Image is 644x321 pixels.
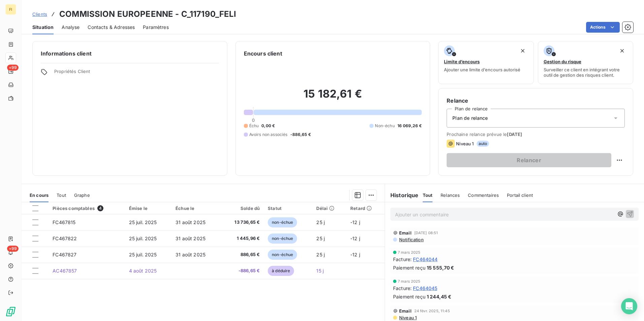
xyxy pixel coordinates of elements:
div: Statut [268,206,308,211]
span: 4 [97,205,103,211]
span: +99 [7,65,19,71]
span: Niveau 1 [456,141,474,146]
span: 13 736,65 € [225,219,260,226]
a: +99 [5,66,16,77]
h6: Relance [447,97,625,105]
span: 31 août 2025 [175,252,205,257]
span: 886,65 € [225,251,260,258]
h6: Informations client [41,49,219,58]
img: Logo LeanPay [5,306,16,317]
button: Gestion du risqueSurveiller ce client en intégrant votre outil de gestion des risques client. [538,41,633,84]
span: FC464045 [413,285,437,292]
span: Tout [423,192,433,198]
span: Avoirs non associés [249,132,288,138]
span: Tout [57,192,66,198]
span: Email [399,308,412,314]
span: Commentaires [468,192,499,198]
span: 25 juil. 2025 [129,236,157,241]
span: 25 juil. 2025 [129,219,157,225]
button: Limite d’encoursAjouter une limite d’encours autorisé [438,41,534,84]
span: Portail client [507,192,533,198]
span: Contacts & Adresses [88,24,135,31]
span: -12 j [350,219,360,225]
span: [DATE] 08:51 [414,231,438,235]
span: -12 j [350,236,360,241]
span: 15 555,70 € [427,264,454,271]
div: FI [5,4,16,15]
button: Relancer [447,153,611,167]
span: -886,65 € [290,132,311,138]
a: Clients [32,11,47,17]
span: Notification [398,237,424,242]
h6: Historique [385,191,419,199]
span: Paiement reçu [393,293,425,300]
span: FC467815 [53,219,75,225]
span: Surveiller ce client en intégrant votre outil de gestion des risques client. [544,67,627,78]
span: 25 juil. 2025 [129,252,157,257]
span: non-échue [268,217,297,227]
span: Ajouter une limite d’encours autorisé [444,67,520,72]
span: Facture : [393,256,412,263]
span: 1 445,96 € [225,235,260,242]
span: Paramètres [143,24,169,31]
span: 1 244,45 € [427,293,452,300]
span: Non-échu [375,123,394,129]
span: 0,00 € [261,123,275,129]
span: [DATE] [507,132,522,137]
div: Open Intercom Messenger [621,298,637,314]
span: AC467857 [53,268,77,274]
span: auto [477,141,489,147]
div: Émise le [129,206,168,211]
span: 7 mars 2025 [398,279,421,283]
span: 4 août 2025 [129,268,157,274]
span: Limite d’encours [444,59,480,64]
span: 15 j [316,268,324,274]
span: Facture : [393,285,412,292]
span: non-échue [268,250,297,260]
span: 24 févr. 2025, 11:45 [414,309,450,313]
span: Échu [249,123,259,129]
span: 16 069,26 € [397,123,422,129]
span: Plan de relance [452,115,488,121]
div: Solde dû [225,206,260,211]
h3: COMMISSION EUROPEENNE - C_117190_FELI [59,8,236,20]
span: Email [399,230,412,236]
span: 25 j [316,236,325,241]
div: Pièces comptables [53,205,121,211]
span: Graphe [74,192,90,198]
span: Situation [32,24,54,31]
span: 7 mars 2025 [398,250,421,254]
span: FC467827 [53,252,76,257]
span: Gestion du risque [544,59,581,64]
span: -12 j [350,252,360,257]
span: En cours [30,192,49,198]
div: Retard [350,206,381,211]
span: +99 [7,246,19,252]
span: Paiement reçu [393,264,425,271]
span: Niveau 1 [398,315,417,320]
span: Prochaine relance prévue le [447,132,625,137]
span: FC464044 [413,256,438,263]
span: 31 août 2025 [175,236,205,241]
span: 0 [252,117,255,123]
span: 25 j [316,219,325,225]
span: 25 j [316,252,325,257]
span: Analyse [62,24,79,31]
div: Délai [316,206,342,211]
button: Actions [586,22,620,33]
span: Propriétés Client [54,69,219,78]
span: -886,65 € [225,267,260,274]
span: FC467822 [53,236,77,241]
h6: Encours client [244,49,282,58]
span: Clients [32,11,47,17]
span: 31 août 2025 [175,219,205,225]
div: Échue le [175,206,217,211]
span: non-échue [268,234,297,244]
span: Relances [441,192,460,198]
span: à déduire [268,266,294,276]
h2: 15 182,61 € [244,87,422,107]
